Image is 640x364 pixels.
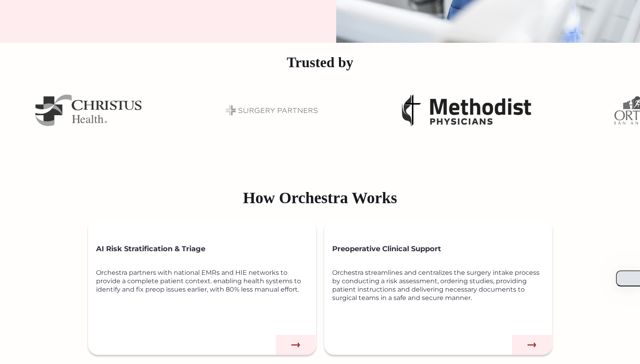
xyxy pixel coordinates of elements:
a: Preoperative Clinical SupportOrchestra streamlines and centralizes the surgery intake process by ... [324,220,552,355]
h3: Preoperative Clinical Support [332,240,552,258]
h3: AI Risk Stratification & Triage [96,240,316,258]
div: Orchestra streamlines and centralizes the surgery intake process by conducting a risk assessment,... [332,268,552,328]
div: Orchestra partners with national EMRs and HIE networks to provide a complete patient context. ena... [96,268,316,328]
a: AI Risk Stratification & TriageOrchestra partners with national EMRs and HIE networks to provide ... [88,220,316,355]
